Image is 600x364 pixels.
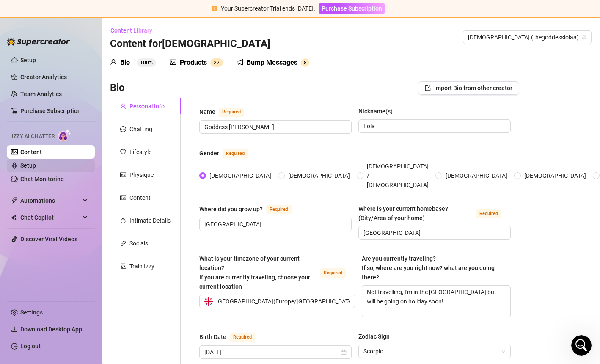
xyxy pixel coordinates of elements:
div: Content [129,193,151,202]
div: joined the conversation [50,49,130,56]
span: experiment [120,263,126,269]
div: Close [149,3,164,19]
span: fire [120,218,126,223]
span: 2 [214,60,217,66]
div: Hey! I’m glad to hear you’re happy with the bio and excited to start using [PERSON_NAME]! 😊[PERSO... [7,66,139,197]
button: Purchase Subscription [319,3,385,14]
button: Gif picker [27,277,33,284]
div: Bio [120,58,130,68]
div: Products [180,58,207,68]
span: [DEMOGRAPHIC_DATA] [206,171,275,180]
a: Discover Viral Videos [20,236,77,243]
a: Content [20,149,42,155]
span: picture [170,59,176,66]
a: Creator Analytics [20,70,88,84]
span: Required [230,333,255,342]
label: Where did you grow up? [199,204,301,214]
span: Izzy AI Chatter [12,132,55,141]
span: Content Library [110,27,152,34]
h3: Content for [DEMOGRAPHIC_DATA] [110,37,270,51]
span: Required [266,205,292,214]
div: Giselle says… [7,47,162,66]
span: notification [237,59,243,66]
span: Purchase Subscription [322,5,382,12]
sup: 22 [210,58,223,67]
div: Name [199,107,215,116]
span: What is your timezone of your current location? If you are currently traveling, choose your curre... [199,255,310,290]
label: Gender [199,148,257,158]
input: Name [204,122,345,132]
span: [DEMOGRAPHIC_DATA] [521,171,589,180]
div: thankyou! it's sorted now[EMAIL_ADDRESS][DOMAIN_NAME]I was just wondering where you can find refe... [30,212,162,273]
span: Chat Copilot [20,211,80,224]
div: abbi says… [7,212,162,273]
label: Zodiac Sign [358,332,396,341]
span: [GEOGRAPHIC_DATA] ( Europe/[GEOGRAPHIC_DATA] ) [216,295,356,308]
a: Purchase Subscription [319,5,385,12]
sup: 100% [137,58,156,67]
div: Looking forward to getting you all set up! [14,175,132,192]
span: Automations [20,194,80,207]
span: team [582,35,587,40]
button: Emoji picker [13,277,20,284]
input: Nickname(s) [363,121,504,131]
div: Lifestyle [129,147,151,157]
div: Where did you grow up? [199,204,263,214]
div: If you’ve already signed up, could you please share the email you used? That’ll help me locate yo... [14,138,132,171]
span: Import Bio from other creator [434,85,512,91]
span: download [11,326,18,333]
div: Bump Messages [247,58,297,68]
div: Hey! I’m glad to hear you’re happy with the bio and excited to start using [PERSON_NAME]! 😊 [14,72,132,97]
img: AI Chatter [58,129,71,141]
span: Your Supercreator Trial ends [DATE]. [221,5,315,12]
span: Required [476,209,501,218]
button: Start recording [54,277,61,284]
div: Intimate Details [129,216,171,225]
div: Socials [129,239,148,248]
button: Import Bio from other creator [418,81,519,95]
div: Birth Date [199,332,226,342]
span: 2 [217,60,220,66]
div: Train Izzy [129,262,154,271]
p: Active 6h ago [41,11,79,19]
img: Profile image for Giselle [39,48,48,57]
span: user [120,103,126,109]
span: heart [120,149,126,155]
a: Purchase Subscription [20,108,81,114]
span: user [110,59,117,66]
img: Chat Copilot [11,215,17,221]
sup: 8 [301,58,309,67]
div: Giselle • 14h ago [14,199,58,204]
iframe: Intercom live chat [571,335,592,356]
button: go back [6,3,22,19]
div: [PERSON_NAME] is now available for everyone, and I’d love to assist you further — but I wasn’t ab... [14,101,132,134]
span: Required [219,108,244,117]
div: [DATE] [7,36,162,47]
a: Team Analytics [20,91,62,97]
img: gb [204,297,213,306]
span: exclamation-circle [212,6,217,11]
div: Physique [129,170,154,179]
div: Nickname(s) [358,107,393,116]
label: Name [199,107,253,117]
button: Send a message… [145,274,159,287]
div: Where is your current homebase? (City/Area of your home) [358,204,473,223]
img: logo-BBDzfeDw.svg [7,37,70,46]
div: Chatting [129,124,152,134]
div: Personal Info [129,102,165,111]
span: Required [320,268,346,278]
a: Settings [20,309,43,316]
h3: Bio [110,81,125,95]
a: Log out [20,343,41,350]
span: Scorpio [363,345,506,358]
a: Setup [20,57,36,63]
span: Are you currently traveling? If so, where are you right now? what are you doing there? [362,255,495,281]
a: Setup [20,162,36,169]
span: message [120,126,126,132]
a: [EMAIL_ADDRESS][DOMAIN_NAME] [50,226,153,233]
span: link [120,240,126,246]
span: 8 [304,60,307,66]
span: Goddess (thegoddesslolaa) [468,31,586,44]
b: Giselle [50,50,70,55]
h1: Giselle [41,4,63,11]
